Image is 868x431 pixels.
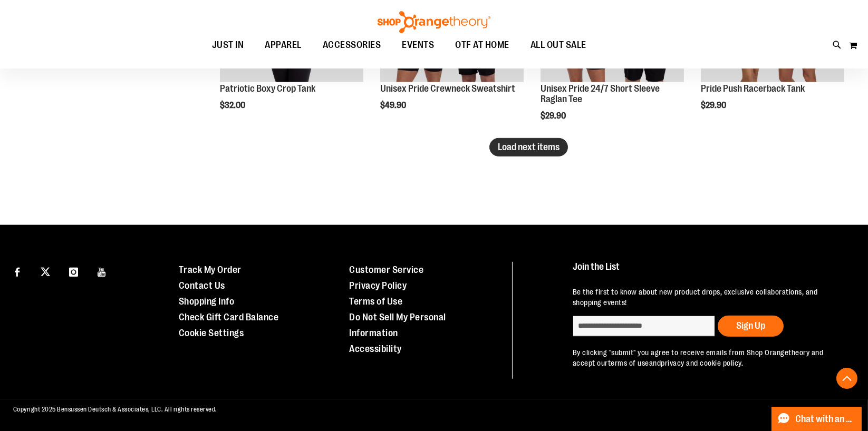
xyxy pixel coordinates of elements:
a: terms of use [608,359,649,367]
a: Track My Order [179,265,242,275]
span: ACCESSORIES [323,33,381,57]
a: Visit our Facebook page [8,262,26,280]
span: JUST IN [212,33,244,57]
a: Visit our Youtube page [93,262,111,280]
a: Accessibility [349,344,402,354]
a: Patriotic Boxy Crop Tank [220,83,315,94]
p: Be the first to know about new product drops, exclusive collaborations, and shopping events! [573,287,846,308]
span: Copyright 2025 Bensussen Deutsch & Associates, LLC. All rights reserved. [13,406,217,413]
a: Customer Service [349,265,423,275]
a: Unisex Pride Crewneck Sweatshirt [380,83,515,94]
button: Sign Up [718,316,784,337]
span: APPAREL [265,33,302,57]
a: Visit our X page [36,262,55,280]
span: $29.90 [541,111,567,121]
p: By clicking "submit" you agree to receive emails from Shop Orangetheory and accept our and [573,347,846,368]
button: Back To Top [836,368,857,389]
a: Privacy Policy [349,280,407,291]
span: ALL OUT SALE [531,33,586,57]
a: Do Not Sell My Personal Information [349,312,446,338]
span: $32.00 [220,101,247,110]
img: Shop Orangetheory [376,11,492,33]
a: Check Gift Card Balance [179,312,279,322]
button: Load next items [489,138,568,156]
span: Chat with an Expert [796,414,855,424]
a: Shopping Info [179,296,235,307]
span: $49.90 [380,101,408,110]
span: EVENTS [402,33,435,57]
span: OTF AT HOME [456,33,510,57]
span: Load next items [498,142,560,152]
img: Twitter [41,267,50,277]
a: Cookie Settings [179,328,244,338]
a: Terms of Use [349,296,402,307]
span: $29.90 [701,101,728,110]
a: Contact Us [179,280,225,291]
button: Chat with an Expert [771,407,862,431]
a: Pride Push Racerback Tank [701,83,805,94]
a: Unisex Pride 24/7 Short Sleeve Raglan Tee [541,83,660,104]
a: Visit our Instagram page [64,262,83,280]
h4: Join the List [573,262,846,281]
input: enter email [573,316,715,337]
a: privacy and cookie policy. [661,359,743,367]
span: Sign Up [736,320,765,331]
